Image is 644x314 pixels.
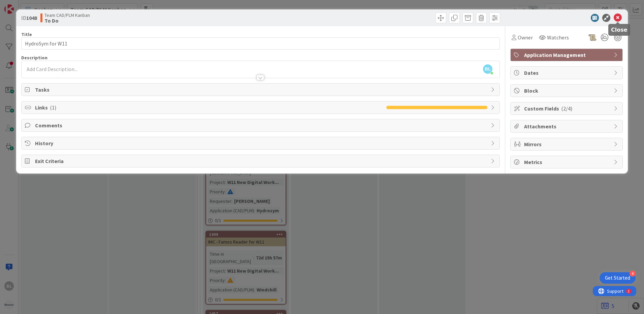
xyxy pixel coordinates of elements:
span: BL [483,64,492,74]
span: Support [14,1,31,9]
span: Tasks [35,86,487,94]
span: History [35,139,487,147]
span: Metrics [524,158,610,166]
span: ID [21,14,37,22]
span: Custom Fields [524,104,610,113]
span: Dates [524,69,610,77]
span: Team CAD/PLM Kanban [44,12,90,18]
span: Application Management [524,51,610,59]
span: Owner [518,33,533,41]
span: Links [35,103,383,112]
label: Title [21,31,32,37]
div: 4 [630,271,636,277]
span: ( 1 ) [50,104,56,111]
input: type card name here... [21,37,500,50]
span: ( 2/4 ) [561,105,572,112]
div: 2 [35,3,37,8]
h5: Close [611,27,627,33]
span: Block [524,87,610,95]
b: 1048 [26,14,37,21]
span: Comments [35,121,487,129]
span: Description [21,55,47,61]
div: Get Started [605,275,630,281]
span: Mirrors [524,140,610,148]
span: Watchers [547,33,569,41]
span: Exit Criteria [35,157,487,165]
b: To Do [44,18,90,23]
div: Open Get Started checklist, remaining modules: 4 [600,272,636,284]
span: Attachments [524,122,610,130]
